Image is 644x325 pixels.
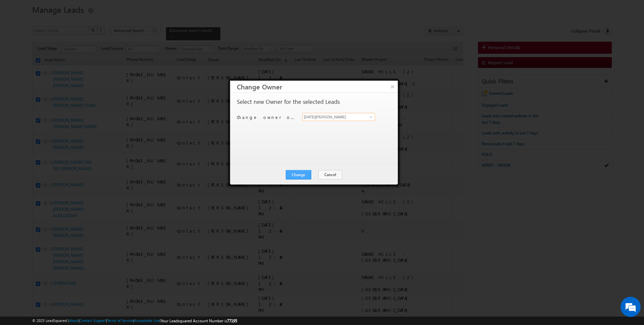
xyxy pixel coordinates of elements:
[134,318,160,323] a: Acceptable Use
[366,114,374,120] a: Show All Items
[98,207,122,216] em: Submit
[387,81,398,92] button: ×
[9,62,122,202] textarea: Type your message and click 'Submit'
[79,318,106,323] a: Contact Support
[286,170,311,179] button: Change
[237,99,340,105] p: Select new Owner for the selected Leads
[32,318,237,324] span: © 2025 LeadSquared | | | | |
[35,35,113,44] div: Leave a message
[237,114,297,120] p: Change owner of 50 leads to
[161,318,237,323] span: Your Leadsquared Account Number is
[69,318,78,323] a: About
[110,3,126,19] div: Minimize live chat window
[227,318,237,323] span: 77195
[107,318,133,323] a: Terms of Service
[237,81,398,92] h3: Change Owner
[11,35,28,44] img: d_60004797649_company_0_60004797649
[318,170,342,179] button: Cancel
[302,113,375,121] input: Type to Search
